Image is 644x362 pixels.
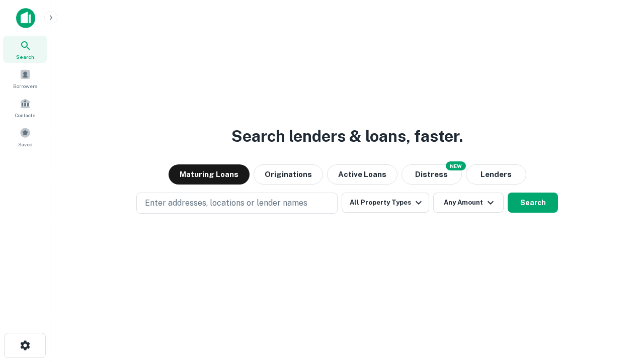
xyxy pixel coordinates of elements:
[15,111,35,119] span: Contacts
[169,164,250,185] button: Maturing Loans
[3,123,47,150] a: Saved
[466,164,526,185] button: Lenders
[3,36,47,63] a: Search
[254,164,323,185] button: Originations
[16,53,34,61] span: Search
[327,164,397,185] button: Active Loans
[342,193,429,213] button: All Property Types
[16,8,35,28] img: capitalize-icon.png
[3,94,47,121] a: Contacts
[18,140,33,148] span: Saved
[433,193,504,213] button: Any Amount
[231,124,463,148] h3: Search lenders & loans, faster.
[136,193,338,214] button: Enter addresses, locations or lender names
[401,164,462,185] button: Search distressed loans with lien and other non-mortgage details.
[446,161,466,170] div: NEW
[594,282,644,330] iframe: Chat Widget
[508,193,558,213] button: Search
[3,65,47,92] a: Borrowers
[13,82,37,90] span: Borrowers
[145,197,307,209] p: Enter addresses, locations or lender names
